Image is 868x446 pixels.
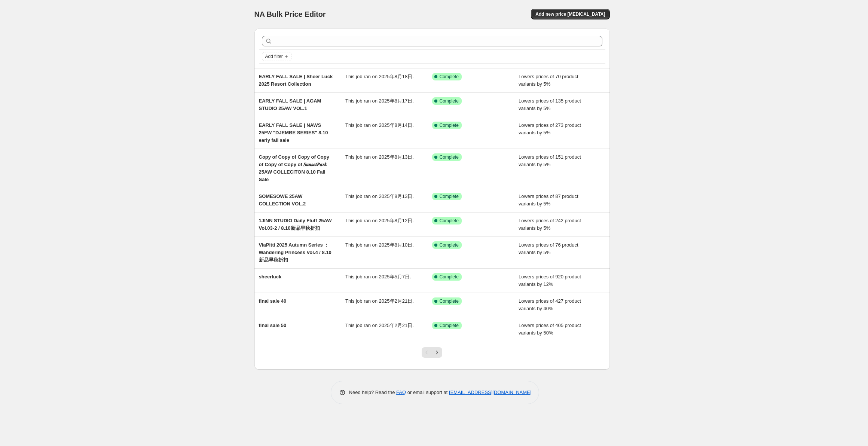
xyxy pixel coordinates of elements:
span: ViaPitti 2025 Autumn Series ：Wandering Princess Vol.4 / 8.10新品早秋折扣 [259,242,331,263]
span: Lowers prices of 920 product variants by 12% [519,274,581,287]
a: [EMAIL_ADDRESS][DOMAIN_NAME] [449,390,531,395]
span: Complete [440,242,459,248]
span: Copy of Copy of Copy of Copy of Copy of Copy of 𝑺𝒖𝒏𝒔𝒆𝒕𝑷𝒂𝒓𝒌 25AW COLLECITON 8.10 Fall Sale [259,154,329,182]
span: This job ran on 2025年8月13日. [345,154,414,160]
span: Lowers prices of 76 product variants by 5% [519,242,578,255]
span: This job ran on 2025年2月21日. [345,323,414,328]
button: Add filter [262,52,292,61]
span: Lowers prices of 135 product variants by 5% [519,98,581,111]
span: NA Bulk Price Editor [254,10,326,18]
span: This job ran on 2025年5月7日. [345,274,411,279]
span: This job ran on 2025年2月21日. [345,298,414,304]
span: This job ran on 2025年8月10日. [345,242,414,248]
span: Complete [440,154,459,160]
span: Lowers prices of 242 product variants by 5% [519,218,581,231]
span: Complete [440,218,459,224]
span: Add filter [265,54,283,59]
span: sheerluck [259,274,282,279]
span: final sale 40 [259,298,287,304]
span: Complete [440,193,459,199]
span: This job ran on 2025年8月17日. [345,98,414,104]
span: This job ran on 2025年8月12日. [345,218,414,223]
span: Complete [440,323,459,329]
span: Add new price [MEDICAL_DATA] [535,11,605,17]
span: Lowers prices of 70 product variants by 5% [519,74,578,87]
span: Lowers prices of 87 product variants by 5% [519,193,578,207]
span: 1JINN STUDIO Daily Fluff 25AW Vol.03-2 / 8.10新品早秋折扣 [259,218,332,231]
span: Lowers prices of 405 product variants by 50% [519,323,581,336]
span: SOMESOWE 25AW COLLECTION VOL.2 [259,193,306,207]
a: FAQ [396,390,406,395]
span: Complete [440,298,459,304]
span: This job ran on 2025年8月14日. [345,122,414,128]
span: EARLY FALL SALE | Sheer Luck 2025 Resort Collection [259,74,333,87]
button: Add new price [MEDICAL_DATA] [531,9,609,19]
span: This job ran on 2025年8月13日. [345,193,414,199]
span: or email support at [406,390,449,395]
span: Complete [440,98,459,104]
span: This job ran on 2025年8月18日. [345,74,414,79]
span: Lowers prices of 427 product variants by 40% [519,298,581,311]
span: EARLY FALL SALE | NAWS 25FW "DJEMBE SERIES" 8.10 early fall sale [259,122,328,143]
nav: Pagination [422,347,442,358]
span: Need help? Read the [349,390,397,395]
button: Next [432,347,442,358]
span: Complete [440,122,459,128]
span: final sale 50 [259,323,287,328]
span: Complete [440,74,459,80]
span: Complete [440,274,459,280]
span: EARLY FALL SALE | AGAM STUDIO 25AW VOL.1 [259,98,321,111]
span: Lowers prices of 273 product variants by 5% [519,122,581,135]
span: Lowers prices of 151 product variants by 5% [519,154,581,167]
